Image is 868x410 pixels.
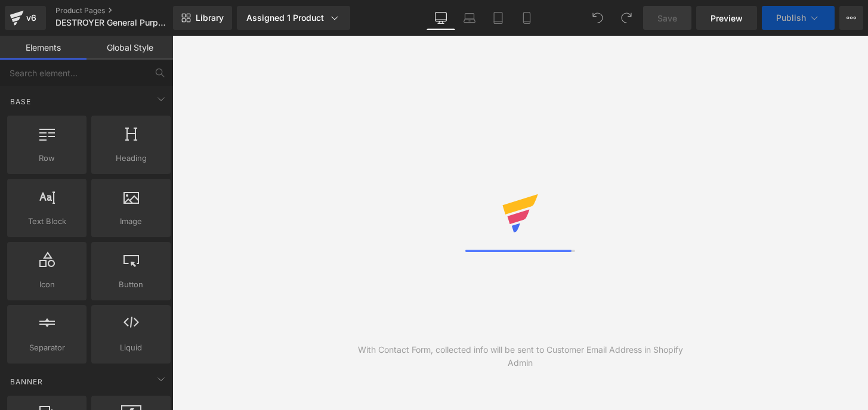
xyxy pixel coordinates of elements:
[95,152,167,164] span: Heading
[55,6,193,15] a: Product Pages
[9,376,44,387] span: Banner
[427,6,455,30] a: Desktop
[11,278,83,291] span: Icon
[776,13,806,23] span: Publish
[762,6,835,30] button: Publish
[55,18,170,27] span: DESTROYER General Purpose Blade
[87,36,173,60] a: Global Style
[95,341,167,354] span: Liquid
[711,12,743,24] span: Preview
[5,6,46,30] a: v6
[657,12,677,24] span: Save
[196,13,224,23] span: Library
[347,343,694,369] div: With Contact Form, collected info will be sent to Customer Email Address in Shopify Admin
[839,6,863,30] button: More
[95,215,167,228] span: Image
[512,6,541,30] a: Mobile
[95,278,167,291] span: Button
[9,96,32,107] span: Base
[696,6,757,30] a: Preview
[484,6,512,30] a: Tablet
[11,152,83,164] span: Row
[173,6,232,30] a: New Library
[11,215,83,228] span: Text Block
[11,341,83,354] span: Separator
[24,10,39,26] div: v6
[246,12,341,24] div: Assigned 1 Product
[586,6,610,30] button: Undo
[455,6,484,30] a: Laptop
[614,6,638,30] button: Redo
